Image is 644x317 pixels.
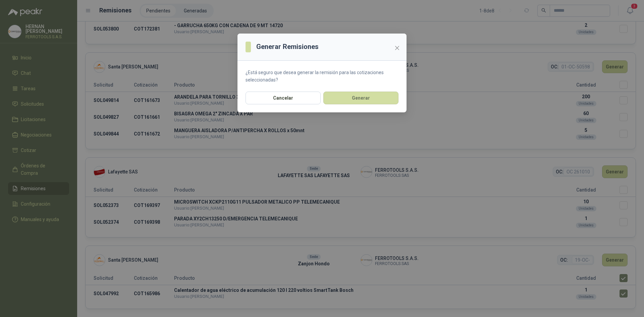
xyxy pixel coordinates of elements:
[392,43,402,53] button: Close
[256,42,319,52] h3: Generar Remisiones
[323,92,398,104] button: Generar
[246,92,321,104] button: Cancelar
[246,69,398,84] p: ¿Está seguro que desea generar la remisión para las cotizaciones seleccionadas?
[394,45,400,51] span: close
